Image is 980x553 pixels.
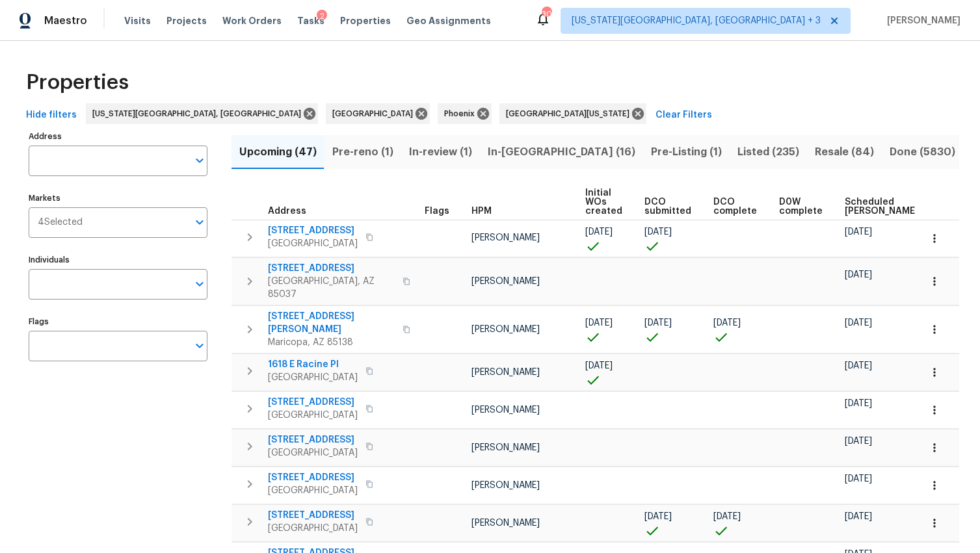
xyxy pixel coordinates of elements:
span: [GEOGRAPHIC_DATA] [268,371,358,384]
span: [GEOGRAPHIC_DATA] [268,237,358,250]
span: [DATE] [644,318,672,328]
span: [STREET_ADDRESS] [268,509,358,522]
span: [DATE] [845,512,872,521]
span: Pre-Listing (1) [651,143,722,161]
span: 4 Selected [38,217,83,228]
span: Visits [124,14,151,27]
div: [US_STATE][GEOGRAPHIC_DATA], [GEOGRAPHIC_DATA] [86,103,318,124]
span: [GEOGRAPHIC_DATA] [268,522,358,535]
span: Upcoming (47) [239,143,317,161]
button: Hide filters [21,103,82,127]
span: [DATE] [644,512,672,521]
div: 2 [317,10,327,23]
span: In-review (1) [409,143,472,161]
span: [PERSON_NAME] [471,519,540,528]
span: Phoenix [444,107,480,120]
label: Individuals [29,256,207,264]
span: In-[GEOGRAPHIC_DATA] (16) [488,143,635,161]
label: Markets [29,194,207,202]
span: [STREET_ADDRESS] [268,433,358,446]
span: Pre-reno (1) [332,143,393,161]
div: [GEOGRAPHIC_DATA] [326,103,430,124]
span: HPM [471,207,492,216]
span: Properties [340,14,391,27]
span: [DATE] [585,318,613,328]
span: [PERSON_NAME] [471,233,540,242]
span: [STREET_ADDRESS] [268,224,358,237]
span: [US_STATE][GEOGRAPHIC_DATA], [GEOGRAPHIC_DATA] + 3 [572,14,821,27]
button: Open [191,275,209,293]
span: [DATE] [845,227,872,237]
span: [US_STATE][GEOGRAPHIC_DATA], [GEOGRAPHIC_DATA] [92,107,306,120]
span: D0W complete [779,198,823,216]
span: Flags [425,207,449,216]
span: [GEOGRAPHIC_DATA] [268,409,358,422]
span: Listed (235) [737,143,799,161]
span: [PERSON_NAME] [471,325,540,334]
span: [PERSON_NAME] [471,368,540,377]
span: [DATE] [644,227,672,237]
span: Tasks [297,16,324,25]
button: Open [191,213,209,231]
span: Maricopa, AZ 85138 [268,336,395,349]
span: [PERSON_NAME] [471,277,540,286]
span: [DATE] [585,227,613,237]
span: 1618 E Racine Pl [268,358,358,371]
button: Clear Filters [650,103,717,127]
span: Scheduled [PERSON_NAME] [845,198,918,216]
span: Maestro [44,14,87,27]
span: Address [268,207,306,216]
button: Open [191,151,209,170]
span: Done (5830) [890,143,955,161]
span: [DATE] [713,512,741,521]
span: Clear Filters [656,107,712,123]
span: [PERSON_NAME] [471,481,540,490]
span: [PERSON_NAME] [471,405,540,415]
span: [GEOGRAPHIC_DATA], AZ 85037 [268,275,395,301]
span: [DATE] [845,270,872,279]
span: [DATE] [845,437,872,446]
span: [DATE] [585,361,613,370]
span: [DATE] [845,318,872,328]
span: DCO complete [713,198,757,216]
span: [GEOGRAPHIC_DATA] [332,107,418,120]
div: 30 [542,8,551,21]
span: [STREET_ADDRESS] [268,262,395,275]
span: [STREET_ADDRESS] [268,396,358,409]
div: [GEOGRAPHIC_DATA][US_STATE] [499,103,646,124]
span: Geo Assignments [406,14,491,27]
label: Address [29,133,207,140]
span: [DATE] [713,318,741,328]
span: Resale (84) [815,143,874,161]
span: [DATE] [845,474,872,483]
span: Projects [166,14,207,27]
span: [STREET_ADDRESS][PERSON_NAME] [268,310,395,336]
span: Hide filters [26,107,77,123]
span: [GEOGRAPHIC_DATA] [268,446,358,459]
span: Work Orders [222,14,282,27]
label: Flags [29,318,207,326]
div: Phoenix [438,103,492,124]
span: [DATE] [845,399,872,408]
span: [STREET_ADDRESS] [268,471,358,484]
span: Properties [26,76,129,89]
button: Open [191,337,209,355]
span: Initial WOs created [585,188,622,216]
span: [DATE] [845,361,872,370]
span: [PERSON_NAME] [471,443,540,452]
span: [PERSON_NAME] [882,14,960,27]
span: [GEOGRAPHIC_DATA] [268,484,358,497]
span: [GEOGRAPHIC_DATA][US_STATE] [506,107,635,120]
span: DCO submitted [644,198,691,216]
